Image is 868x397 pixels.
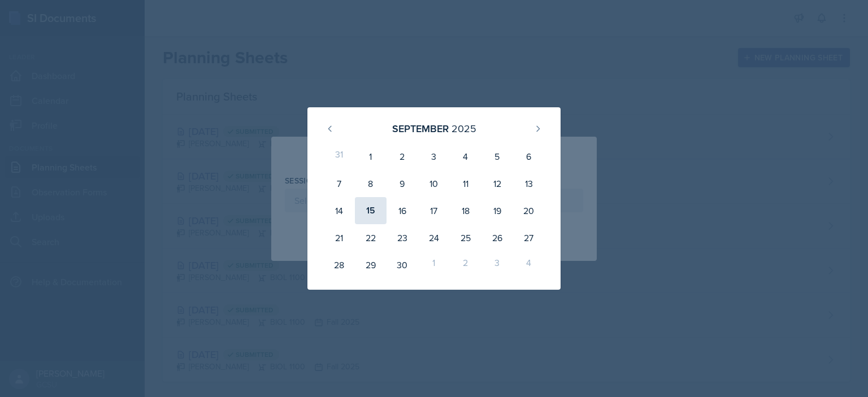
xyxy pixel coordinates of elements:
div: 2 [450,251,481,278]
div: 5 [481,143,513,170]
div: 13 [513,170,545,197]
div: 1 [418,251,450,278]
div: September [392,121,449,136]
div: 2025 [452,121,476,136]
div: 30 [387,251,418,278]
div: 29 [355,251,387,278]
div: 8 [355,170,387,197]
div: 22 [355,224,387,251]
div: 15 [355,197,387,224]
div: 9 [387,170,418,197]
div: 6 [513,143,545,170]
div: 4 [513,251,545,278]
div: 1 [355,143,387,170]
div: 23 [387,224,418,251]
div: 28 [323,251,355,278]
div: 2 [387,143,418,170]
div: 31 [323,143,355,170]
div: 3 [418,143,450,170]
div: 12 [481,170,513,197]
div: 18 [450,197,481,224]
div: 4 [450,143,481,170]
div: 20 [513,197,545,224]
div: 19 [481,197,513,224]
div: 17 [418,197,450,224]
div: 25 [450,224,481,251]
div: 24 [418,224,450,251]
div: 16 [387,197,418,224]
div: 11 [450,170,481,197]
div: 27 [513,224,545,251]
div: 26 [481,224,513,251]
div: 7 [323,170,355,197]
div: 10 [418,170,450,197]
div: 3 [481,251,513,278]
div: 14 [323,197,355,224]
div: 21 [323,224,355,251]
